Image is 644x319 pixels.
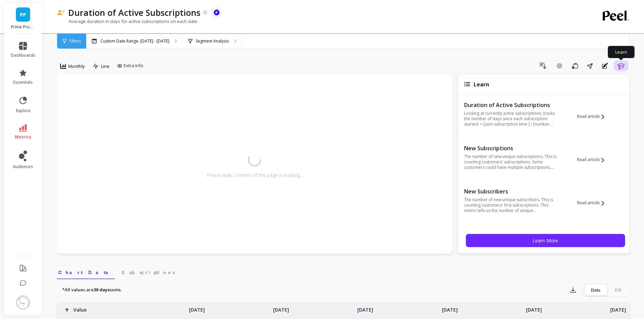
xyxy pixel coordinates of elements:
p: Duration of Active Subscriptions [464,102,557,108]
span: Line [101,63,110,70]
p: Value [73,302,87,313]
p: Custom Date Range, [DATE] - [DATE] [100,38,169,44]
img: header icon [57,10,65,16]
div: Dots [585,285,607,295]
span: Extra Info [124,62,143,69]
span: PP [20,11,26,19]
button: Read article [577,187,610,218]
p: [DATE] [357,302,373,313]
p: Average duration in days for active subscriptions on each date [57,18,197,24]
p: Segment Analysis [196,38,229,44]
p: [DATE] [442,302,458,313]
span: Read article [577,114,600,119]
span: dashboards [11,53,35,58]
p: New Subscribers [464,188,557,195]
p: [DATE] [526,302,542,313]
p: New Subscriptions [464,145,557,152]
p: The number of new unique subscriptions. This is counting customers' subscriptions. Some customers... [464,154,557,170]
button: Read article [577,144,610,175]
strong: 30 days [94,287,110,293]
p: [DATE] [610,302,626,313]
div: Please wait, content of the page is loading... [207,172,303,179]
p: [DATE] [189,302,205,313]
span: Read article [577,200,600,206]
button: Learn More [466,234,625,247]
button: Learn [614,60,628,71]
span: Monthly [68,63,85,70]
img: api.recharge.svg [214,9,220,16]
span: essentials [13,80,33,85]
span: Filters [69,38,81,44]
span: Chart Data [58,269,114,276]
span: metrics [15,134,31,140]
img: profile picture [16,296,30,309]
span: Subscriptions [122,269,175,276]
button: Read article [577,101,610,132]
p: Prime Prometics™ [11,24,35,30]
span: Learn More [532,237,558,244]
p: Duration of Active Subscriptions [68,7,200,18]
p: *All values are sums. [62,287,122,293]
p: [DATE] [273,302,289,313]
nav: Tabs [57,264,630,279]
span: audiences [13,164,33,169]
div: Fill [607,285,629,295]
p: Looking at currently active subscriptions, tracks the number of days since each subscription star... [464,111,557,127]
span: Learn [474,81,489,88]
p: The number of new unique subscribers. This is counting customers' first subscriptions. This metri... [464,197,557,213]
span: explore [16,108,30,113]
span: Read article [577,157,600,162]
